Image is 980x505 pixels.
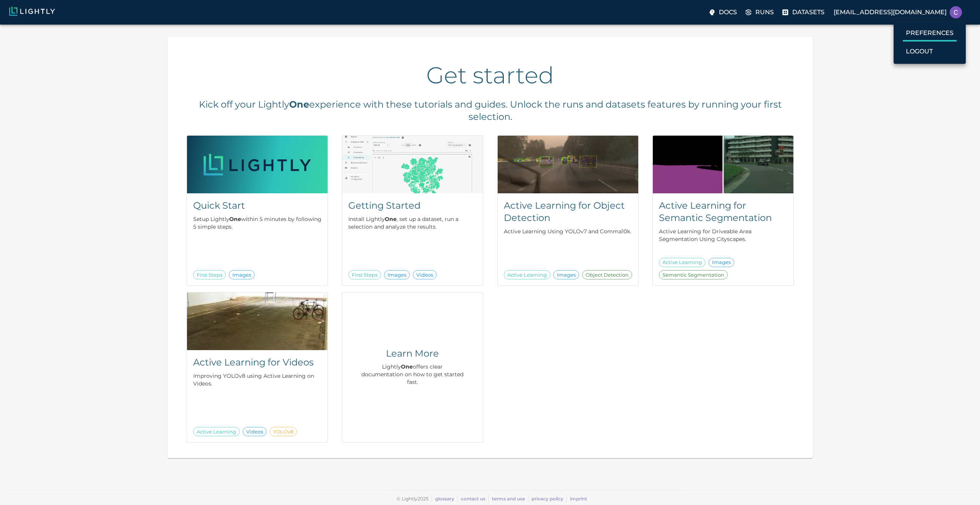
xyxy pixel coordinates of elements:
p: Preferences [906,28,954,38]
label: Logout [903,45,936,58]
p: Logout [906,47,933,56]
a: Logout [903,45,957,58]
label: Preferences [903,26,957,42]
